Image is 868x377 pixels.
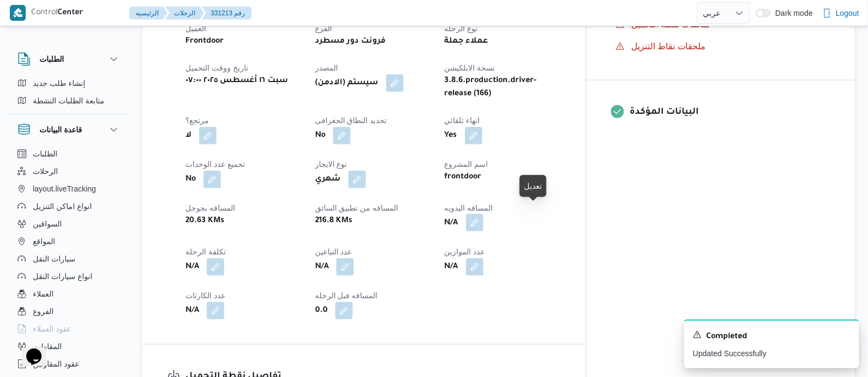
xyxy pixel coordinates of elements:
[13,233,125,250] button: المواقع
[185,160,245,169] span: تجميع عدد الوحدات
[445,116,480,125] span: انهاء تلقائي
[836,7,859,20] span: Logout
[33,147,57,160] span: الطلبات
[315,214,352,228] b: 216.8 KMs
[33,322,71,335] span: عقود العملاء
[33,357,79,370] span: عقود المقاولين
[13,285,125,303] button: العملاء
[445,63,496,72] span: نسخة الابلكيشن
[13,163,125,180] button: الرحلات
[13,92,125,109] button: متابعة الطلبات النشطة
[9,74,129,114] div: الطلبات
[185,291,225,300] span: عدد الكارتات
[202,7,252,20] button: 331213 رقم
[611,38,830,55] button: ملحقات نقاط التنزيل
[315,35,386,48] b: فرونت دور مسطرد
[185,74,288,88] b: سبت ١٦ أغسطس ٢٠٢٥ ٠٧:٠٠
[18,123,120,136] button: قاعدة البيانات
[315,247,352,256] span: عدد التباعين
[315,160,347,169] span: نوع الايجار
[33,340,62,353] span: المقاولين
[185,304,199,317] b: N/A
[33,94,104,107] span: متابعة الطلبات النشطة
[13,320,125,338] button: عقود العملاء
[33,235,55,248] span: المواقع
[315,304,328,317] b: 0.0
[315,291,378,300] span: المسافه فبل الرحله
[39,123,82,136] h3: قاعدة البيانات
[445,35,488,48] b: عملاء جملة
[185,214,224,228] b: 20.63 KMs
[18,53,120,66] button: الطلبات
[33,182,96,195] span: layout.liveTracking
[706,330,747,344] span: Completed
[185,116,209,125] span: مرتجع؟
[33,200,92,213] span: انواع اماكن التنزيل
[445,24,478,33] span: نوع الرحله
[13,303,125,320] button: الفروع
[33,287,54,300] span: العملاء
[445,171,482,184] b: frontdoor
[33,217,62,230] span: السواقين
[315,24,332,33] span: الفرع
[129,7,167,20] button: الرئيسيه
[185,129,191,142] b: لا
[10,5,26,21] img: X8yXhbKr1z7QwAAAABJRU5ErkJggg==
[185,35,224,48] b: Frontdoor
[13,355,125,373] button: عقود المقاولين
[13,180,125,198] button: layout.liveTracking
[630,105,830,120] h3: البيانات المؤكدة
[315,116,387,125] span: تحديد النطاق الجغرافى
[445,129,457,142] b: Yes
[185,63,248,72] span: تاريخ ووقت التحميل
[445,247,485,256] span: عدد الموازين
[39,53,64,66] h3: الطلبات
[693,348,850,359] p: Updated Successfully
[185,247,226,256] span: تكلفة الرحلة
[11,333,46,366] iframe: chat widget
[315,204,399,212] span: المسافه من تطبيق السائق
[33,270,92,283] span: انواع سيارات النقل
[185,173,196,186] b: No
[185,260,199,274] b: N/A
[33,305,54,318] span: الفروع
[33,252,75,265] span: سيارات النقل
[524,179,542,193] div: تعديل
[13,145,125,163] button: الطلبات
[185,204,235,212] span: المسافه بجوجل
[315,77,378,90] b: (سيستم (الادمن
[13,74,125,92] button: إنشاء طلب جديد
[57,9,83,18] b: Center
[315,63,338,72] span: المصدر
[818,2,864,24] button: Logout
[13,250,125,268] button: سيارات النقل
[315,260,329,274] b: N/A
[445,204,493,212] span: المسافه اليدويه
[33,165,58,178] span: الرحلات
[693,329,850,344] div: Notification
[771,9,813,18] span: Dark mode
[13,338,125,355] button: المقاولين
[315,129,325,142] b: No
[185,24,206,33] span: العميل
[631,40,706,53] span: ملحقات نقاط التنزيل
[445,160,488,169] span: اسم المشروع
[13,198,125,215] button: انواع اماكن التنزيل
[315,173,341,186] b: شهري
[13,215,125,233] button: السواقين
[631,42,706,51] span: ملحقات نقاط التنزيل
[445,74,559,101] b: 3.8.6.production.driver-release (166)
[445,217,458,230] b: N/A
[445,260,458,274] b: N/A
[13,268,125,285] button: انواع سيارات النقل
[165,7,204,20] button: الرحلات
[33,77,85,90] span: إنشاء طلب جديد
